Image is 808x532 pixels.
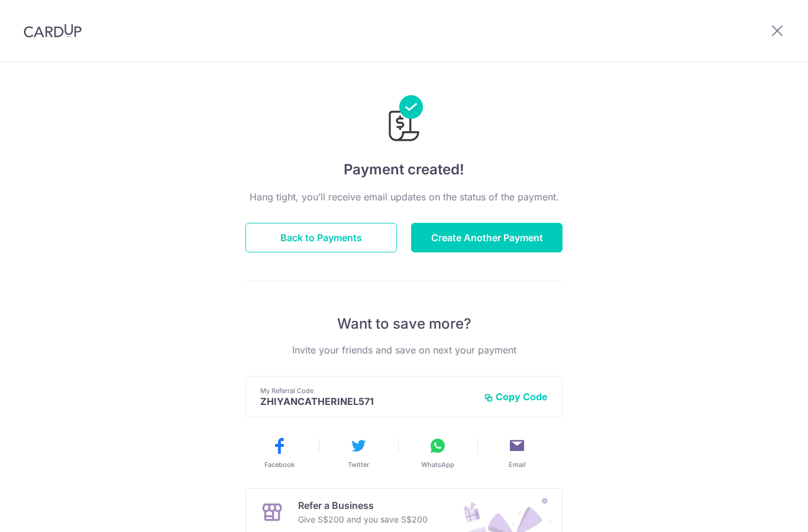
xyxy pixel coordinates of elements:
p: Want to save more? [245,314,563,333]
button: WhatsApp [403,436,473,469]
button: Back to Payments [245,223,397,252]
span: Email [509,460,526,469]
p: Refer a Business [298,498,428,512]
p: Hang tight, you’ll receive email updates on the status of the payment. [245,190,563,204]
p: ZHIYANCATHERINEL571 [260,395,474,407]
button: Create Another Payment [411,223,563,252]
button: Facebook [244,436,314,469]
p: Invite your friends and save on next your payment [245,343,563,357]
span: Facebook [264,460,295,469]
span: WhatsApp [421,460,454,469]
h4: Payment created! [245,159,563,180]
button: Copy Code [484,391,548,403]
img: CardUp [24,24,82,38]
p: My Referral Code [260,386,474,395]
span: Twitter [348,460,369,469]
button: Email [482,436,552,469]
button: Twitter [324,436,393,469]
img: Payments [385,95,423,145]
p: Give S$200 and you save S$200 [298,512,428,527]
